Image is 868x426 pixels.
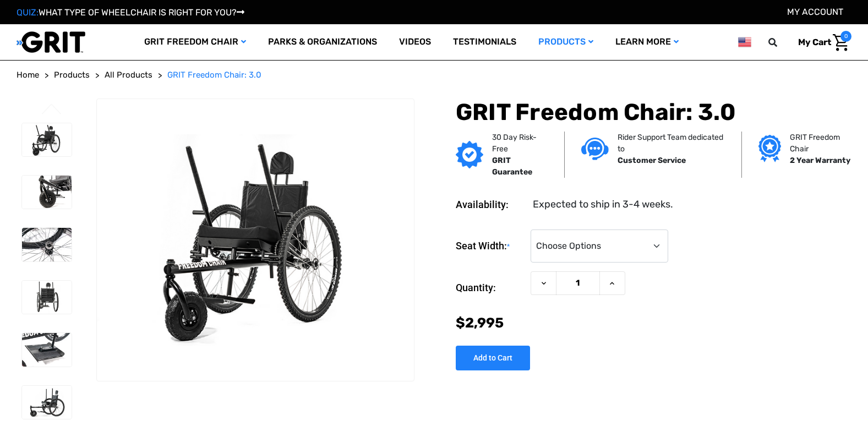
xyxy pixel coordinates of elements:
[790,31,851,54] a: Cart with 0 items
[618,132,725,155] p: Rider Support Team dedicated to
[167,70,261,80] span: GRIT Freedom Chair: 3.0
[787,7,843,17] a: Account
[22,333,72,366] img: GRIT Freedom Chair: 3.0
[167,69,261,81] a: GRIT Freedom Chair: 3.0
[17,7,244,18] a: QUIZ:WHAT TYPE OF WHEELCHAIR IS RIGHT FOR YOU?
[492,156,532,177] strong: GRIT Guarantee
[456,141,483,168] img: GRIT Guarantee
[492,132,548,155] p: 30 Day Risk-Free
[604,24,690,60] a: Learn More
[105,70,152,80] span: All Products
[840,31,851,42] span: 0
[17,70,39,80] span: Home
[257,24,388,60] a: Parks & Organizations
[442,24,527,60] a: Testimonials
[40,103,63,117] button: Go to slide 3 of 3
[456,346,530,370] input: Add to Cart
[456,315,504,331] span: $2,995
[456,197,525,212] dt: Availability:
[758,135,781,162] img: Grit freedom
[581,138,609,160] img: Customer service
[17,7,39,18] span: QUIZ:
[456,230,525,263] label: Seat Width:
[533,197,673,212] dd: Expected to ship in 3-4 weeks.
[456,271,525,304] label: Quantity:
[773,31,790,54] input: Search
[22,228,72,261] img: GRIT Freedom Chair: 3.0
[133,24,257,60] a: GRIT Freedom Chair
[738,35,751,49] img: us.png
[798,37,831,47] span: My Cart
[790,156,850,165] strong: 2 Year Warranty
[97,134,414,346] img: GRIT Freedom Chair: 3.0
[790,132,855,155] p: GRIT Freedom Chair
[22,123,72,156] img: GRIT Freedom Chair: 3.0
[54,70,90,80] span: Products
[17,31,85,53] img: GRIT All-Terrain Wheelchair and Mobility Equipment
[54,69,90,81] a: Products
[833,34,849,51] img: Cart
[618,156,686,165] strong: Customer Service
[456,99,851,126] h1: GRIT Freedom Chair: 3.0
[105,69,152,81] a: All Products
[22,386,72,419] img: GRIT Freedom Chair: 3.0
[22,176,72,209] img: GRIT Freedom Chair: 3.0
[388,24,442,60] a: Videos
[17,69,851,81] nav: Breadcrumb
[17,69,39,81] a: Home
[527,24,604,60] a: Products
[22,281,72,314] img: GRIT Freedom Chair: 3.0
